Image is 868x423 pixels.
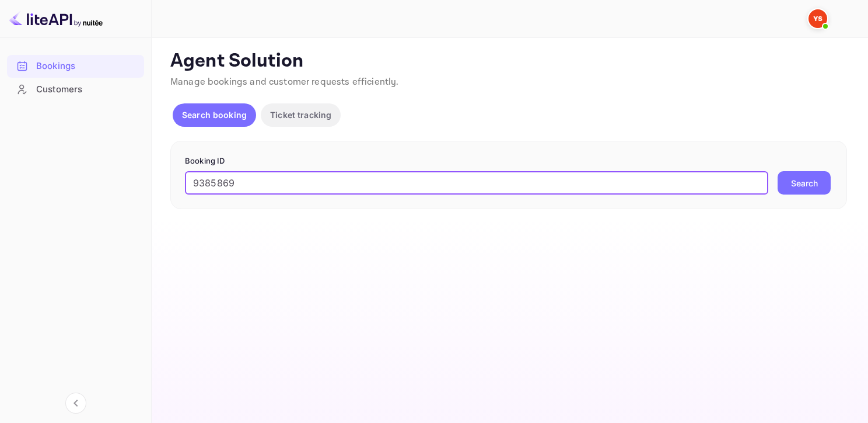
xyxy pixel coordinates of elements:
div: Customers [7,78,144,101]
a: Customers [7,78,144,100]
img: LiteAPI logo [9,9,103,28]
div: Customers [36,83,138,96]
img: Yandex Support [808,9,827,28]
a: Bookings [7,55,144,77]
p: Ticket tracking [270,109,331,121]
input: Enter Booking ID (e.g., 63782194) [185,171,768,195]
p: Booking ID [185,155,832,167]
button: Search [778,171,831,195]
button: Collapse navigation [65,393,86,414]
p: Agent Solution [170,50,847,73]
div: Bookings [7,55,144,78]
p: Search booking [182,109,247,121]
div: Bookings [36,60,138,73]
span: Manage bookings and customer requests efficiently. [170,76,399,88]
